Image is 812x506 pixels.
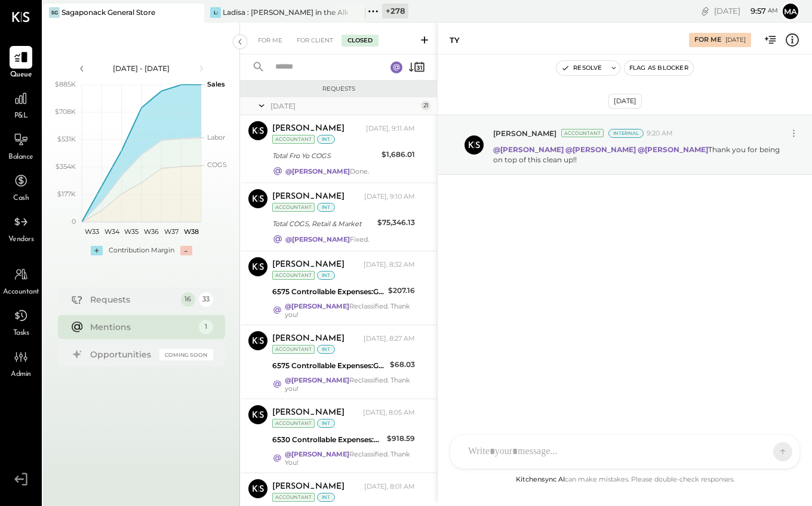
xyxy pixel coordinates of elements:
strong: @[PERSON_NAME] [285,376,349,384]
text: W33 [84,227,99,236]
div: [DATE], 9:10 AM [364,192,415,202]
span: Tasks [13,328,29,339]
span: P&L [14,111,28,122]
div: Accountant [272,345,315,354]
button: Flag as Blocker [625,61,693,75]
div: Total COGS, Retail & Market [272,218,374,230]
text: Labor [207,133,225,141]
strong: @[PERSON_NAME] [493,145,564,154]
a: Admin [1,345,41,380]
text: W38 [183,227,198,236]
a: Tasks [1,304,41,339]
div: [DATE], 8:05 AM [363,408,415,418]
div: [DATE] [725,36,746,44]
div: [DATE], 8:01 AM [364,482,415,492]
div: [DATE], 9:11 AM [366,124,415,134]
div: [DATE] [714,5,778,17]
strong: @[PERSON_NAME] [285,302,349,310]
div: - [180,246,192,255]
div: [PERSON_NAME] [272,259,345,271]
div: 16 [181,292,195,307]
div: SG [49,7,60,18]
text: $531K [57,135,76,143]
text: $708K [55,107,76,116]
text: Sales [207,80,225,88]
div: $1,686.01 [382,149,415,161]
div: Closed [342,35,379,47]
div: 6575 Controllable Expenses:General & Administrative Expenses:Office Supplies & Expenses [272,286,385,298]
div: Accountant [272,493,315,502]
a: Cash [1,169,41,204]
div: Accountant [272,271,315,280]
a: Balance [1,128,41,163]
a: Queue [1,46,41,81]
text: $885K [55,80,76,88]
div: Fixed. [285,235,369,243]
div: For Me [252,35,288,47]
div: [PERSON_NAME] [272,191,345,203]
div: Accountant [272,135,315,144]
div: 33 [199,292,213,307]
span: [PERSON_NAME] [493,128,556,138]
text: W37 [164,227,179,236]
strong: @[PERSON_NAME] [565,145,636,154]
div: $207.16 [388,285,415,297]
div: copy link [699,5,711,17]
div: 6575 Controllable Expenses:General & Administrative Expenses:Office Supplies & Expenses [272,360,386,372]
div: For Client [291,35,339,47]
div: int [317,203,335,212]
div: [DATE] [608,94,642,109]
div: int [317,345,335,354]
button: Resolve [556,61,607,75]
div: Coming Soon [159,349,213,360]
div: For Me [694,35,721,45]
div: Accountant [272,419,315,428]
div: Total Fro Yo COGS [272,150,378,162]
div: Reclassified. Thank you! [285,376,415,393]
div: $68.03 [390,359,415,371]
text: 0 [72,217,76,226]
div: [DATE], 8:32 AM [364,260,415,270]
div: 21 [421,101,430,110]
span: Admin [11,369,31,380]
div: [PERSON_NAME] [272,407,345,419]
a: Vendors [1,211,41,245]
text: $177K [57,190,76,198]
div: [DATE] - [DATE] [91,63,192,73]
div: [PERSON_NAME] [272,333,345,345]
div: Reclassified. Thank you! [285,302,415,319]
div: [PERSON_NAME] [272,481,345,493]
div: Accountant [561,129,604,137]
a: Accountant [1,263,41,298]
span: Vendors [8,235,34,245]
div: [PERSON_NAME] [272,123,345,135]
div: + 278 [382,4,408,18]
div: + [91,246,103,255]
div: Accountant [272,203,315,212]
div: Sagaponack General Store [61,7,155,17]
span: Accountant [3,287,39,298]
strong: @[PERSON_NAME] [285,450,349,458]
div: $75,346.13 [377,217,415,229]
strong: @[PERSON_NAME] [638,145,708,154]
text: W35 [124,227,139,236]
div: [DATE], 8:27 AM [364,334,415,344]
div: Opportunities [90,348,153,360]
div: [DATE] [270,101,418,111]
div: TY [450,35,460,46]
div: int [317,419,335,428]
strong: @[PERSON_NAME] [285,235,350,243]
p: Thank you for being on top of this clean up!! [493,144,787,165]
div: int [317,135,335,144]
a: P&L [1,87,41,122]
text: COGS [207,161,227,169]
text: $354K [56,162,76,171]
div: Mentions [90,321,193,333]
strong: @[PERSON_NAME] [285,167,350,175]
span: Queue [10,70,32,81]
div: int [317,493,335,502]
div: Reclassified. Thank You! [285,450,415,467]
div: 6530 Controllable Expenses:General & Administrative Expenses:Management Fees [272,434,383,446]
div: L: [210,7,221,18]
span: Cash [13,193,29,204]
